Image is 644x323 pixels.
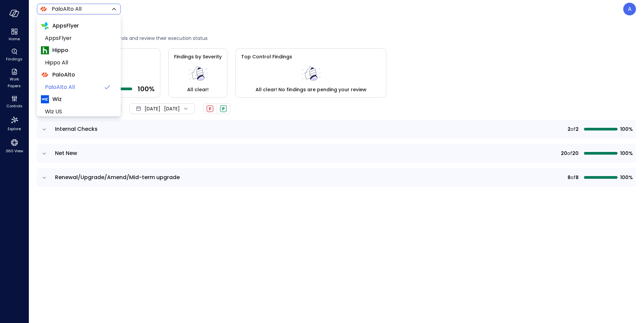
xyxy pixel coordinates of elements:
[52,46,68,54] span: Hippo
[41,22,49,30] img: AppsFlyer
[52,95,62,103] span: Wiz
[45,83,101,91] span: PaloAlto All
[45,34,111,42] span: AppsFlyer
[41,57,117,69] li: Hippo All
[52,22,79,30] span: AppsFlyer
[41,46,49,54] img: Hippo
[41,81,117,93] li: PaloAlto All
[45,108,111,116] span: Wiz US
[41,106,117,118] li: Wiz US
[41,32,117,44] li: AppsFlyer
[52,71,75,79] span: PaloAlto
[45,59,111,67] span: Hippo All
[41,95,49,103] img: Wiz
[41,71,49,79] img: PaloAlto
